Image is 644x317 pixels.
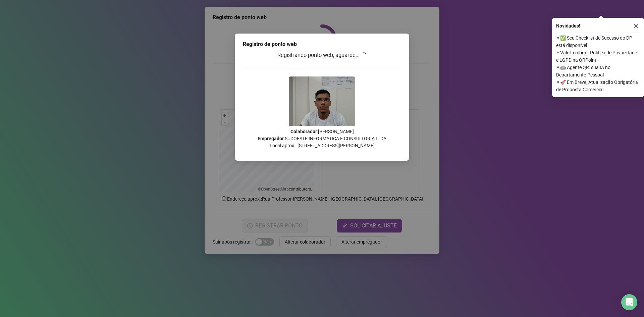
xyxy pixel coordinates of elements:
p: : [PERSON_NAME] : SUDOESTE INFORMATICA E CONSULTORIA LTDA Local aprox.: [STREET_ADDRESS][PERSON_N... [243,128,401,149]
span: ⚬ Vale Lembrar: Política de Privacidade e LGPD na QRPoint [556,49,640,64]
span: loading [361,52,366,58]
div: Registro de ponto web [243,40,401,48]
h3: Registrando ponto web, aguarde... [243,51,401,60]
span: ⚬ 🤖 Agente QR: sua IA no Departamento Pessoal [556,64,640,78]
strong: Colaborador [290,129,317,134]
span: ⚬ ✅ Seu Checklist de Sucesso do DP está disponível [556,34,640,49]
span: Novidades ! [556,22,580,30]
img: Z [289,76,355,126]
span: ⚬ 🚀 Em Breve, Atualização Obrigatória de Proposta Comercial [556,78,640,93]
span: close [634,23,638,28]
div: Open Intercom Messenger [621,294,637,310]
strong: Empregador [258,136,284,141]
